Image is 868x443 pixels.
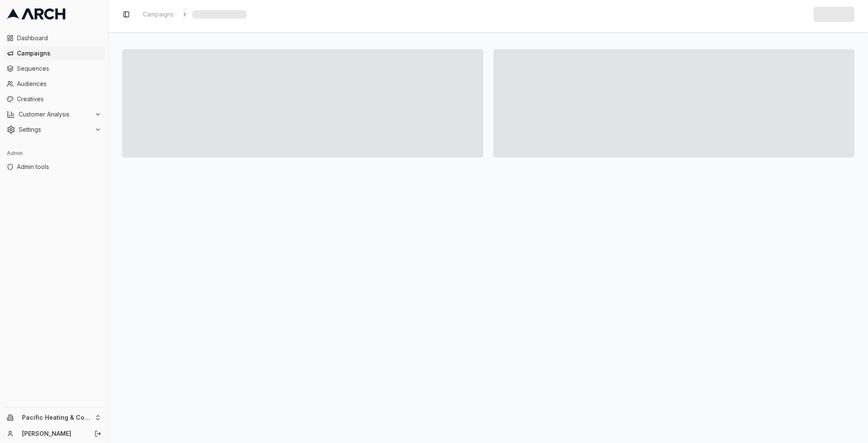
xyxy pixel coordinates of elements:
[17,163,101,171] span: Admin tools
[3,31,105,45] a: Dashboard
[3,160,105,174] a: Admin tools
[3,62,105,75] a: Sequences
[17,49,101,58] span: Campaigns
[143,10,174,19] span: Campaigns
[19,125,91,134] span: Settings
[3,147,105,160] div: Admin
[22,414,91,421] span: Pacific Heating & Cooling
[3,77,105,91] a: Audiences
[22,429,85,438] a: [PERSON_NAME]
[92,428,104,440] button: Log out
[139,8,247,20] nav: breadcrumb
[3,123,105,136] button: Settings
[17,95,101,103] span: Creatives
[139,8,177,20] a: Campaigns
[3,108,105,121] button: Customer Analysis
[17,34,101,42] span: Dashboard
[3,92,105,106] a: Creatives
[19,110,91,119] span: Customer Analysis
[17,80,101,88] span: Audiences
[17,64,101,73] span: Sequences
[3,411,105,424] button: Pacific Heating & Cooling
[3,47,105,60] a: Campaigns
